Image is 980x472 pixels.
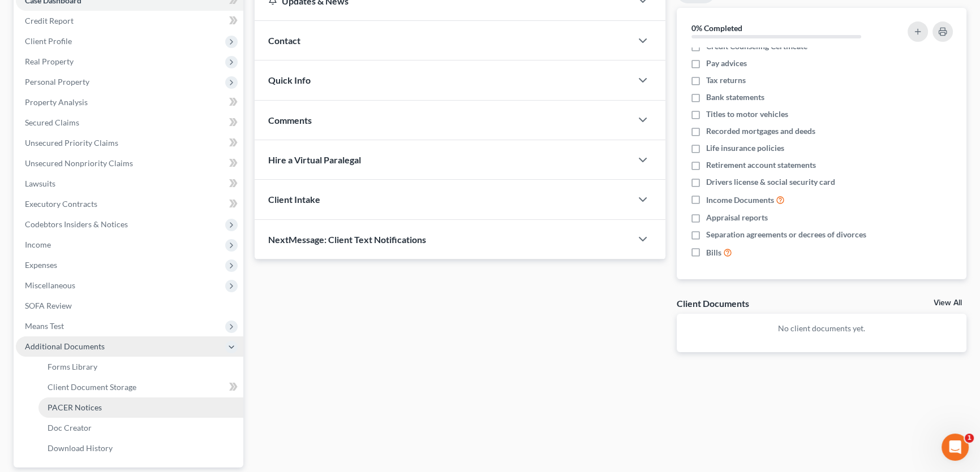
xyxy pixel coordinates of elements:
a: Executory Contracts [16,194,243,214]
span: Miscellaneous [25,280,75,290]
span: Forms Library [48,362,97,371]
span: Unsecured Nonpriority Claims [25,158,133,168]
a: SOFA Review [16,296,243,316]
a: Client Document Storage [38,377,243,397]
span: Means Test [25,321,64,331]
span: Comments [268,115,312,125]
span: Separation agreements or decrees of divorces [706,229,866,240]
span: Quick Info [268,75,311,85]
span: Pay advices [706,58,747,69]
span: Life insurance policies [706,142,784,154]
span: Unsecured Priority Claims [25,138,118,148]
span: PACER Notices [48,402,102,412]
span: Executory Contracts [25,199,97,209]
span: Appraisal reports [706,212,768,223]
span: Bills [706,247,721,258]
span: Bank statements [706,92,764,103]
a: Download History [38,438,243,458]
iframe: Intercom live chat [942,434,969,461]
a: Unsecured Priority Claims [16,133,243,153]
span: Recorded mortgages and deeds [706,125,815,137]
span: Credit Report [25,16,74,25]
span: Real Property [25,57,74,66]
span: Contact [268,35,300,46]
span: Tax returns [706,75,746,86]
span: Hire a Virtual Paralegal [268,154,361,165]
a: PACER Notices [38,397,243,418]
span: Doc Creator [48,423,92,432]
span: Client Intake [268,194,320,205]
span: Secured Claims [25,118,79,127]
span: Client Document Storage [48,382,136,392]
span: Income [25,240,51,249]
span: NextMessage: Client Text Notifications [268,234,426,245]
span: Codebtors Insiders & Notices [25,219,128,229]
a: Credit Report [16,11,243,31]
span: 1 [965,434,974,443]
span: Client Profile [25,36,72,46]
div: Client Documents [677,297,749,309]
span: Personal Property [25,77,89,86]
a: View All [934,299,962,307]
strong: 0% Completed [691,23,742,33]
span: Lawsuits [25,179,55,188]
span: Download History [48,443,113,453]
a: Secured Claims [16,112,243,133]
span: Titles to motor vehicles [706,109,788,120]
span: SOFA Review [25,301,72,310]
span: Income Documents [706,194,774,206]
span: Retirement account statements [706,159,816,171]
a: Lawsuits [16,174,243,194]
p: No client documents yet. [686,323,958,334]
span: Property Analysis [25,97,88,107]
span: Additional Documents [25,341,105,351]
span: Drivers license & social security card [706,176,835,188]
a: Forms Library [38,357,243,377]
a: Property Analysis [16,92,243,112]
span: Expenses [25,260,57,270]
a: Unsecured Nonpriority Claims [16,153,243,174]
a: Doc Creator [38,418,243,438]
